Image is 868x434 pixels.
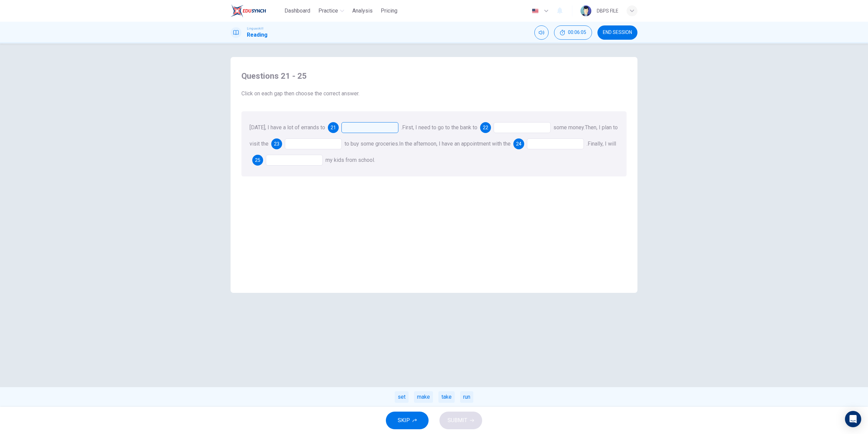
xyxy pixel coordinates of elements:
span: 25 [255,158,260,163]
div: Mute [534,25,549,40]
span: to buy some groceries. [344,140,399,147]
span: Practice [318,7,338,15]
span: my kids from school. [325,157,375,163]
a: EduSynch logo [231,4,282,18]
span: 00:06:05 [568,30,586,35]
span: First, I need to go to the bank to [402,124,477,131]
h1: Reading [247,31,268,39]
div: Open Intercom Messenger [845,411,861,427]
div: DBPS FILE [597,7,618,15]
span: 24 [516,141,521,146]
span: [DATE], I have a lot of errands to [250,124,325,131]
button: Pricing [378,5,400,17]
span: . [401,124,402,131]
span: 23 [274,141,279,146]
span: Finally, I will [588,140,616,147]
img: en [531,8,539,14]
img: Profile picture [580,5,591,16]
span: 21 [331,125,336,130]
button: Practice [316,5,347,17]
span: Dashboard [284,7,310,15]
span: SKIP [398,416,410,425]
span: Analysis [352,7,373,15]
button: Dashboard [282,5,313,17]
span: Pricing [381,7,397,15]
span: END SESSION [603,30,632,35]
span: . [587,140,588,147]
span: Linguaskill [247,26,263,31]
span: 22 [483,125,488,130]
button: SKIP [386,412,429,429]
button: Analysis [350,5,375,17]
h4: Questions 21 - 25 [241,71,627,81]
button: 00:06:05 [554,25,592,40]
button: END SESSION [597,25,637,40]
span: some money. [553,124,585,131]
img: EduSynch logo [231,4,266,18]
span: Click on each gap then choose the correct answer. [241,90,627,98]
span: In the afternoon, I have an appointment with the [399,140,511,147]
div: Hide [554,25,592,40]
